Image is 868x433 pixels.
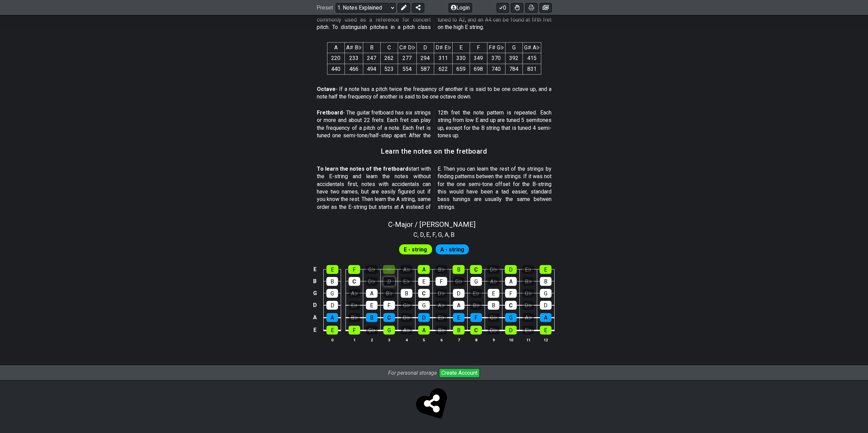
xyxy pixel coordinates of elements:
div: E♭ [470,289,482,298]
th: B [363,42,380,53]
th: D [416,42,434,53]
span: First enable full edit mode to edit [440,245,464,254]
div: A [418,265,430,274]
td: 622 [434,64,452,74]
div: D♭ [488,326,499,335]
div: B♭ [523,277,534,286]
td: 740 [487,64,505,74]
th: 5 [415,336,432,343]
div: E♭ [522,265,534,274]
button: Share Preset [412,3,424,12]
div: G♭ [523,289,534,298]
button: Edit Preset [398,3,410,12]
button: Toggle Dexterity for all fretkits [511,3,523,12]
span: C [413,230,417,239]
div: G [505,313,517,322]
select: Preset [336,3,396,12]
div: C [418,289,430,298]
span: E [426,230,430,239]
button: Create Account [439,368,480,378]
span: F [432,230,436,239]
td: 494 [363,64,380,74]
div: B♭ [435,265,447,274]
th: 10 [502,336,519,343]
th: 4 [398,336,415,343]
div: E [366,301,378,310]
div: E♭ [349,301,360,310]
div: E♭ [436,313,447,322]
span: , [424,230,427,239]
div: G [383,265,395,274]
div: G♭ [366,265,378,274]
div: E [326,326,338,335]
span: Click to store and share! [418,389,451,422]
p: - If a note has a pitch twice the frequency of another it is said to be one octave up, and a note... [317,86,551,101]
div: A♭ [349,289,360,298]
div: C [470,265,482,274]
div: C [383,313,395,322]
th: E [452,42,470,53]
th: D♯ E♭ [434,42,452,53]
div: D [453,289,465,298]
div: D [383,277,395,286]
div: B [540,277,551,286]
div: E♭ [523,326,534,335]
div: D♭ [523,301,534,310]
div: G♭ [401,301,412,310]
td: 392 [505,53,523,64]
div: B [488,301,499,310]
div: E [418,277,430,286]
div: A♭ [523,313,534,322]
div: D [326,301,338,310]
div: B♭ [436,326,447,335]
th: A [327,42,344,53]
td: G [311,287,319,299]
div: E [326,265,338,274]
div: A [505,277,517,286]
div: G [540,289,551,298]
td: A [311,311,319,324]
span: A [445,230,448,239]
div: G [383,326,395,335]
p: start with the E-string and learn the notes without accidentals first, notes with accidentals can... [317,165,551,211]
section: Scale pitch classes [410,229,458,239]
strong: Octave [317,86,336,92]
div: D♭ [366,277,378,286]
td: 466 [344,64,363,74]
span: First enable full edit mode to edit [404,245,427,254]
button: 0 [497,3,509,12]
div: F [436,277,447,286]
div: C [505,301,517,310]
td: 554 [398,64,416,74]
i: For personal storage [388,370,437,376]
th: 0 [324,336,341,343]
th: 12 [537,336,554,343]
div: A [366,289,378,298]
span: , [436,230,438,239]
div: G [418,301,430,310]
div: A [418,326,430,335]
div: D [540,301,551,310]
td: 698 [470,64,487,74]
button: Login [448,3,472,12]
div: A♭ [400,265,412,274]
td: 294 [416,53,434,64]
th: A♯ B♭ [344,42,363,53]
span: , [442,230,445,239]
div: B [401,289,412,298]
div: F [470,313,482,322]
div: B♭ [349,313,360,322]
div: B [453,326,465,335]
div: C [470,326,482,335]
div: A♭ [436,301,447,310]
div: C [349,277,360,286]
td: D [311,299,319,311]
div: D♭ [401,313,412,322]
td: 247 [363,53,380,64]
div: F [505,289,517,298]
div: F [348,265,360,274]
strong: To learn the notes of the fretboard [317,166,409,172]
span: , [430,230,432,239]
div: B♭ [383,289,395,298]
div: B [453,265,465,274]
